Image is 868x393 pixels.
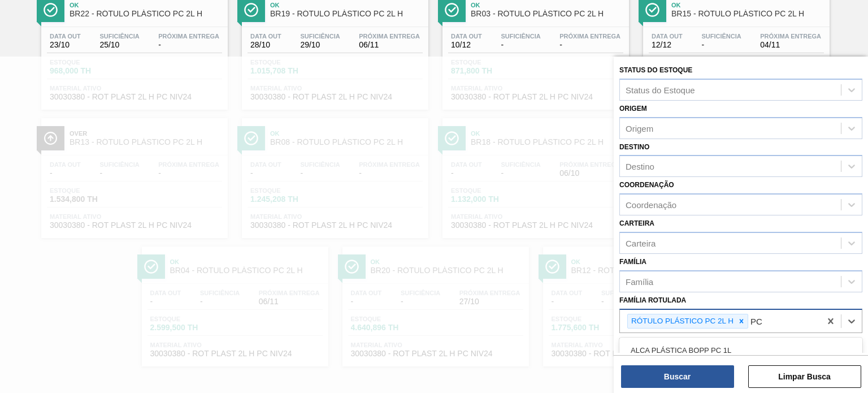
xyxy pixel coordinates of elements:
span: 06/11 [359,41,420,49]
span: - [501,41,540,49]
span: BR15 - RÓTULO PLÁSTICO PC 2L H [671,10,824,18]
span: 25/10 [99,41,139,49]
label: Status do Estoque [619,66,692,74]
div: Coordenação [626,200,676,210]
span: Data out [652,33,683,40]
div: Família [626,277,653,286]
span: Ok [671,2,824,8]
label: Carteira [619,219,654,227]
img: Ícone [44,3,58,17]
span: Suficiência [300,33,340,40]
label: Família [619,258,646,266]
label: Destino [619,143,649,151]
span: BR19 - RÓTULO PLÁSTICO PC 2L H [270,10,423,18]
span: Ok [471,2,623,8]
span: 23/10 [50,41,81,49]
span: Suficiência [701,33,741,40]
span: Data out [250,33,281,40]
div: Status do Estoque [626,85,695,94]
span: 28/10 [250,41,281,49]
span: Suficiência [99,33,139,40]
span: Próxima Entrega [158,33,219,40]
span: 29/10 [300,41,340,49]
span: - [158,41,219,49]
span: - [701,41,741,49]
span: BR03 - RÓTULO PLÁSTICO PC 2L H [471,10,623,18]
label: Origem [619,105,647,113]
span: - [559,41,620,49]
span: Data out [50,33,81,40]
label: Família Rotulada [619,296,686,304]
span: 04/11 [760,41,821,49]
div: Carteira [626,238,656,248]
div: RÓTULO PLÁSTICO PC 2L H [628,314,735,329]
span: Ok [270,2,423,8]
img: Ícone [445,3,459,17]
span: Ok [70,2,222,8]
span: 12/12 [652,41,683,49]
label: Coordenação [619,181,674,189]
span: Próxima Entrega [559,33,620,40]
img: Ícone [645,3,659,17]
div: Destino [626,162,654,171]
span: Suficiência [501,33,540,40]
div: ALÇA PLÁSTICA BOPP PC 1L [619,340,862,361]
label: Material ativo [619,337,676,345]
span: BR22 - RÓTULO PLÁSTICO PC 2L H [70,10,222,18]
div: Origem [626,123,653,133]
img: Ícone [244,3,258,17]
span: Próxima Entrega [760,33,821,40]
span: Próxima Entrega [359,33,420,40]
span: 10/12 [451,41,482,49]
span: Data out [451,33,482,40]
